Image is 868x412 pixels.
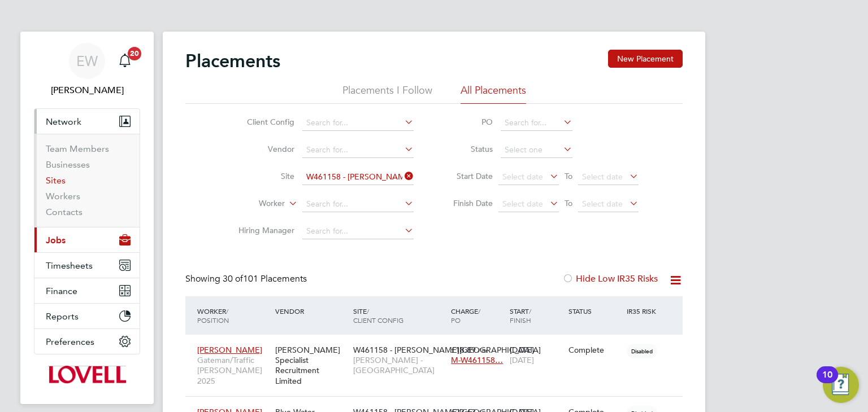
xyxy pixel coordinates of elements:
[568,345,622,355] div: Complete
[561,196,576,211] span: To
[582,199,623,209] span: Select date
[229,171,294,181] label: Site
[34,84,140,97] span: Emma Wells
[34,329,140,354] button: Preferences
[197,355,270,386] span: Gateman/Traffic [PERSON_NAME] 2025
[76,54,98,68] span: EW
[194,401,683,410] a: [PERSON_NAME]CPCS Forklift 2025Blue Water Recruitment LimitedW461158 - [PERSON_NAME][GEOGRAPHIC_D...
[194,301,272,330] div: Worker
[20,32,154,404] nav: Main navigation
[46,286,77,296] span: Finance
[229,225,294,235] label: Hiring Manager
[46,143,109,154] a: Team Members
[302,196,414,212] input: Search for...
[302,142,414,158] input: Search for...
[451,355,503,365] span: M-W461158…
[562,273,658,284] label: Hide Low IR35 Risks
[223,273,307,284] span: 101 Placements
[350,301,448,330] div: Site
[46,260,93,271] span: Timesheets
[34,109,140,134] button: Network
[185,50,280,72] h2: Placements
[272,301,350,321] div: Vendor
[566,301,624,321] div: Status
[34,278,140,303] button: Finance
[223,273,243,284] span: 30 of
[510,355,534,365] span: [DATE]
[46,191,80,201] a: Workers
[34,366,140,384] a: Go to home page
[461,84,526,104] li: All Placements
[302,115,414,131] input: Search for...
[185,273,309,285] div: Showing
[507,339,566,371] div: [DATE]
[34,253,140,278] button: Timesheets
[442,117,493,127] label: PO
[46,235,66,246] span: Jobs
[478,346,488,354] span: / hr
[46,175,66,186] a: Sites
[561,169,576,183] span: To
[448,301,507,330] div: Charge
[128,47,141,60] span: 20
[34,304,140,328] button: Reports
[46,116,81,127] span: Network
[624,301,663,321] div: IR35 Risk
[442,171,493,181] label: Start Date
[194,339,683,348] a: [PERSON_NAME]Gateman/Traffic [PERSON_NAME] 2025[PERSON_NAME] Specialist Recruitment LimitedW46115...
[302,223,414,239] input: Search for...
[46,336,94,347] span: Preferences
[823,367,859,403] button: Open Resource Center, 10 new notifications
[353,355,445,375] span: [PERSON_NAME] - [GEOGRAPHIC_DATA]
[502,199,543,209] span: Select date
[220,198,285,209] label: Worker
[342,84,432,104] li: Placements I Follow
[229,144,294,154] label: Vendor
[501,142,572,158] input: Select one
[46,207,83,217] a: Contacts
[34,134,140,227] div: Network
[442,144,493,154] label: Status
[502,172,543,182] span: Select date
[34,227,140,252] button: Jobs
[114,43,136,79] a: 20
[501,115,572,131] input: Search for...
[353,345,541,355] span: W461158 - [PERSON_NAME][GEOGRAPHIC_DATA]
[229,117,294,127] label: Client Config
[46,159,90,170] a: Businesses
[48,366,125,384] img: lovell-logo-retina.png
[822,375,832,389] div: 10
[272,339,350,392] div: [PERSON_NAME] Specialist Recruitment Limited
[197,345,262,355] span: [PERSON_NAME]
[46,311,79,322] span: Reports
[627,344,657,358] span: Disabled
[442,198,493,208] label: Finish Date
[451,306,480,325] span: / PO
[353,306,403,325] span: / Client Config
[451,345,476,355] span: £18.89
[302,169,414,185] input: Search for...
[34,43,140,97] a: EW[PERSON_NAME]
[507,301,566,330] div: Start
[608,50,683,68] button: New Placement
[510,306,531,325] span: / Finish
[197,306,229,325] span: / Position
[582,172,623,182] span: Select date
